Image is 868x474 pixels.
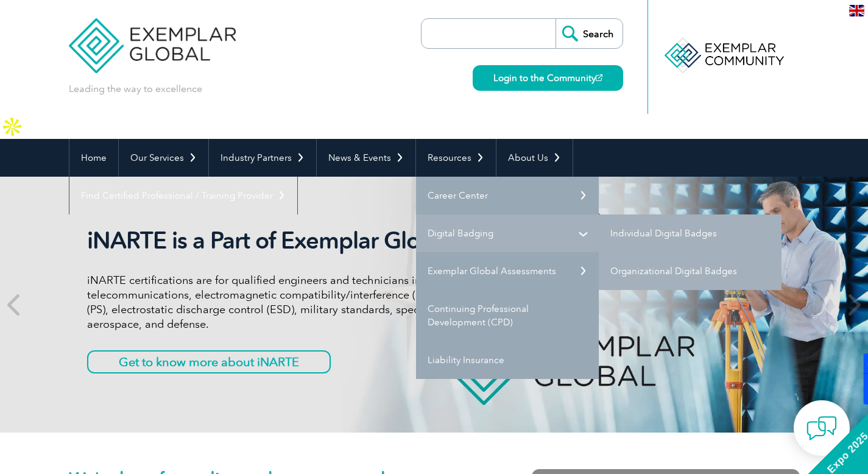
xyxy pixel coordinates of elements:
[596,74,602,81] img: open_square.png
[87,273,544,331] p: iNARTE certifications are for qualified engineers and technicians in the fields of telecommunicat...
[209,139,316,177] a: Industry Partners
[806,413,837,444] img: contact-chat.png
[849,5,864,16] img: en
[416,139,496,177] a: Resources
[473,65,623,91] a: Login to the Community
[317,139,415,177] a: News & Events
[416,214,599,252] a: Digital Badging
[119,139,208,177] a: Our Services
[599,252,782,290] a: Organizational Digital Badges
[416,252,599,290] a: Exemplar Global Assessments
[416,290,599,341] a: Continuing Professional Development (CPD)
[416,341,599,379] a: Liability Insurance
[599,214,782,252] a: Individual Digital Badges
[69,139,118,177] a: Home
[556,19,623,48] input: Search
[69,177,297,214] a: Find Certified Professional / Training Provider
[69,82,202,96] p: Leading the way to excellence
[416,177,599,214] a: Career Center
[496,139,573,177] a: About Us
[87,227,544,255] h2: iNARTE is a Part of Exemplar Global
[87,350,331,373] a: Get to know more about iNARTE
